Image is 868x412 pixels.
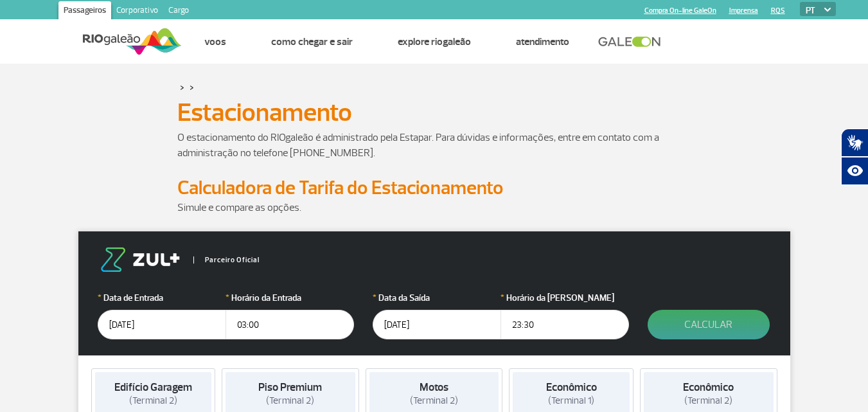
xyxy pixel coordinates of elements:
[226,291,354,305] label: Horário da Entrada
[58,1,111,22] a: Passageiros
[177,102,691,123] h1: Estacionamento
[500,291,629,305] label: Horário da [PERSON_NAME]
[373,291,501,305] label: Data da Saída
[546,381,597,394] strong: Econômico
[841,129,868,157] button: Abrir tradutor de língua de sinais.
[271,35,353,48] a: Como chegar e sair
[204,35,226,48] a: Voos
[841,129,868,185] div: Plugin de acessibilidade da Hand Talk.
[98,247,182,272] img: logo-zul.png
[683,381,734,394] strong: Econômico
[177,200,691,215] p: Simule e compare as opções.
[771,6,785,15] a: RQS
[373,310,501,339] input: dd/mm/aaaa
[98,310,226,339] input: dd/mm/aaaa
[729,6,758,15] a: Imprensa
[516,35,569,48] a: Atendimento
[410,395,458,407] span: (Terminal 2)
[98,291,226,305] label: Data de Entrada
[129,395,177,407] span: (Terminal 2)
[180,80,184,94] a: >
[648,310,770,339] button: Calcular
[193,256,260,264] span: Parceiro Oficial
[190,80,194,94] a: >
[163,1,194,22] a: Cargo
[841,157,868,185] button: Abrir recursos assistivos.
[226,310,354,339] input: hh:mm
[420,381,448,394] strong: Motos
[177,130,691,161] p: O estacionamento do RIOgaleão é administrado pela Estapar. Para dúvidas e informações, entre em c...
[177,176,691,200] h2: Calculadora de Tarifa do Estacionamento
[500,310,629,339] input: hh:mm
[398,35,471,48] a: Explore RIOgaleão
[684,395,732,407] span: (Terminal 2)
[111,1,163,22] a: Corporativo
[548,395,594,407] span: (Terminal 1)
[114,381,192,394] strong: Edifício Garagem
[258,381,322,394] strong: Piso Premium
[644,6,716,15] a: Compra On-line GaleOn
[266,395,314,407] span: (Terminal 2)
